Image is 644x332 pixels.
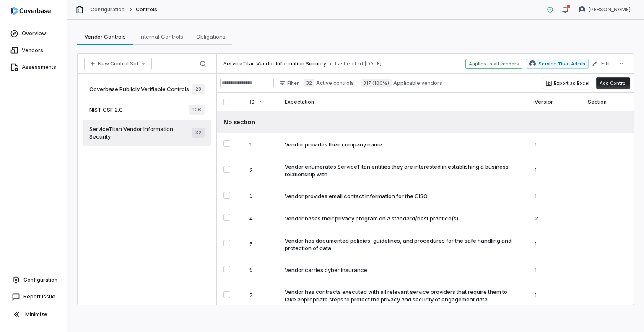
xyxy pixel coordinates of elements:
td: 1 [528,185,581,207]
div: Section [588,93,627,111]
div: Vendor has documented policies, guidelines, and procedures for the safe handling and protection o... [285,237,518,252]
span: Last edited: [DATE] [335,60,382,67]
button: Filter [275,78,302,88]
button: Select 4 control [223,214,230,221]
span: • [330,61,332,67]
button: Add Control [596,77,630,89]
span: 32 [304,79,314,87]
a: Coverbase Publicly Verifiable Controls28 [83,79,211,99]
button: Select 7 control [223,291,230,298]
span: Controls [136,6,157,13]
button: Select 1 control [223,140,230,147]
div: Vendor enumerates ServiceTitan entities they are interested in establishing a business relationsh... [285,163,518,178]
td: 3 [243,185,278,207]
img: Darko Dimitrovski avatar [579,6,585,13]
button: Select 2 control [223,166,230,173]
span: Internal Controls [136,31,187,42]
button: Select 3 control [223,192,230,199]
td: 5 [243,230,278,259]
div: Vendor provides their company name [285,141,382,148]
div: Vendor bases their privacy program on a standard/best practice(s) [285,214,458,222]
td: 6 [243,259,278,281]
img: logo-D7KZi-bG.svg [11,7,51,15]
div: Vendor provides email contact information for the CISO. [285,192,428,200]
span: Service Titan Admin [538,60,585,67]
div: Expectation [285,93,521,111]
td: 1 [528,259,581,281]
a: ServiceTitan Vendor Information Security32 [83,120,211,146]
span: 28 [192,84,205,94]
div: Vendor has contracts executed with all relevant service providers that require them to take appro... [285,288,518,303]
span: Vendor Controls [81,31,129,42]
button: Export as Excel [542,77,593,89]
td: 2 [243,156,278,185]
span: ServiceTitan Vendor Information Security [89,125,192,140]
div: ID [249,93,271,111]
button: Minimize [3,306,63,323]
td: 1 [528,156,581,185]
a: Overview [2,26,65,41]
span: [PERSON_NAME] [589,6,631,13]
button: Darko Dimitrovski avatar[PERSON_NAME] [574,3,636,16]
button: Select 6 control [223,266,230,272]
span: NIST CSF 2.0 [89,106,123,113]
span: Applies to all vendors [465,59,523,69]
td: 1 [528,281,581,310]
span: 32 [192,128,205,138]
span: Obligations [193,31,229,42]
button: New Control Set [84,58,152,70]
button: Edit [589,56,613,71]
td: 7 [243,281,278,310]
td: 1 [243,133,278,156]
span: Coverbase Publicly Verifiable Controls [89,85,189,93]
td: 2 [528,207,581,230]
span: ServiceTitan Vendor Information Security [223,60,326,67]
span: 106 [189,105,205,115]
a: Vendors [2,43,65,58]
div: No section [223,118,627,126]
td: 1 [528,133,581,156]
div: Vendor carries cyber insurance [285,266,367,274]
label: Active controls [304,79,354,87]
a: Configuration [3,272,63,288]
a: Assessments [2,60,65,75]
td: 1 [528,230,581,259]
span: Filter [287,80,299,86]
a: Configuration [91,6,125,13]
button: Report Issue [3,289,63,304]
span: 317 (100%) [361,79,392,87]
div: Version [535,93,574,111]
td: 4 [243,207,278,230]
label: Applicable vendors [361,79,442,87]
a: NIST CSF 2.0106 [83,99,211,120]
button: Select 5 control [223,240,230,246]
img: Service Titan Admin avatar [529,60,536,67]
button: More actions [613,59,627,69]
